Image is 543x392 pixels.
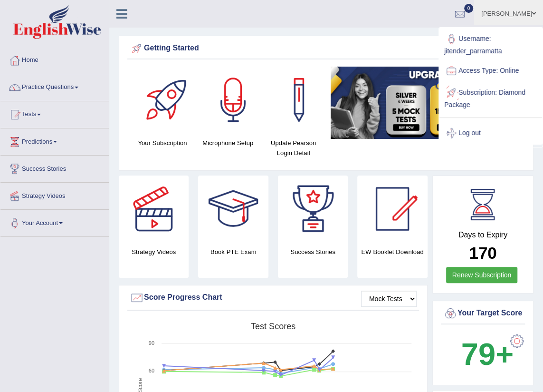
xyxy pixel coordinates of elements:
[130,41,523,56] div: Getting Started
[0,183,109,206] a: Strategy Videos
[0,210,109,234] a: Your Account
[461,337,514,372] b: 79+
[134,138,191,148] h4: Your Subscription
[149,340,154,346] text: 90
[469,244,496,262] b: 170
[0,74,109,98] a: Practice Questions
[0,128,109,152] a: Predictions
[439,60,542,82] a: Access Type: Online
[0,47,109,71] a: Home
[149,368,154,373] text: 60
[446,267,518,283] a: Renew Subscription
[443,306,523,321] div: Your Target Score
[130,291,417,305] div: Score Progress Chart
[119,247,189,257] h4: Strategy Videos
[0,101,109,125] a: Tests
[278,247,348,257] h4: Success Stories
[464,4,474,13] span: 0
[439,28,542,60] a: Username: jitender_parramatta
[357,247,427,257] h4: EW Booklet Download
[200,138,256,148] h4: Microphone Setup
[266,138,322,158] h4: Update Pearson Login Detail
[198,247,268,257] h4: Book PTE Exam
[331,67,518,139] img: small5.jpg
[439,122,542,144] a: Log out
[251,322,295,331] tspan: Test scores
[439,82,542,114] a: Subscription: Diamond Package
[0,156,109,179] a: Success Stories
[443,231,523,239] h4: Days to Expiry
